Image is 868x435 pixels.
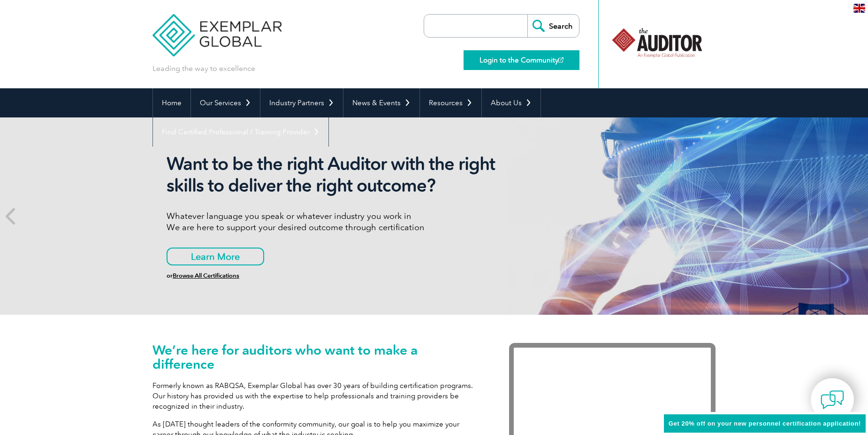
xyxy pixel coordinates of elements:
img: open_square.png [558,57,563,62]
img: en [853,4,865,13]
a: Browse All Certifications [173,272,239,279]
a: Learn More [167,248,264,265]
a: Resources [420,88,481,117]
a: About Us [482,88,541,117]
h2: Want to be the right Auditor with the right skills to deliver the right outcome? [167,153,518,196]
a: Home [153,88,190,117]
a: News & Events [343,88,419,117]
h1: We’re here for auditors who want to make a difference [152,343,481,371]
a: Find Certified Professional / Training Provider [153,117,328,147]
p: Whatever language you speak or whatever industry you work in We are here to support your desired ... [167,210,518,233]
a: Industry Partners [260,88,343,117]
input: Search [527,15,579,37]
a: Login to the Community [464,50,579,70]
span: Get 20% off on your new personnel certification application! [669,420,861,427]
p: Formerly known as RABQSA, Exemplar Global has over 30 years of building certification programs. O... [152,381,481,412]
img: contact-chat.png [821,388,844,412]
p: Leading the way to excellence [152,63,255,74]
h6: or [167,272,518,279]
a: Our Services [191,88,260,117]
